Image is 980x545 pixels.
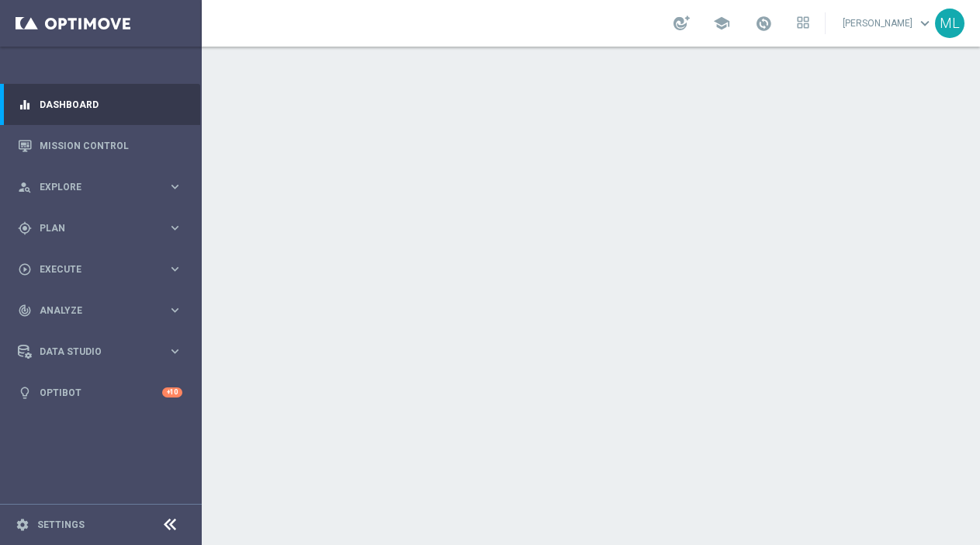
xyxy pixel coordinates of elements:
[37,520,85,529] a: Settings
[18,125,182,166] div: Mission Control
[18,221,168,235] div: Plan
[162,387,182,397] div: +10
[18,221,32,235] i: gps_fixed
[168,344,182,359] i: keyboard_arrow_right
[17,99,183,111] button: equalizer Dashboard
[40,182,168,192] span: Explore
[168,303,182,318] i: keyboard_arrow_right
[18,304,168,318] div: Analyze
[18,180,32,194] i: person_search
[168,220,182,235] i: keyboard_arrow_right
[17,304,183,317] button: track_changes Analyze keyboard_arrow_right
[713,15,730,32] span: school
[40,372,162,413] a: Optibot
[18,345,168,359] div: Data Studio
[18,180,168,194] div: Explore
[18,372,182,413] div: Optibot
[40,84,182,125] a: Dashboard
[16,518,29,532] i: settings
[17,181,183,193] button: person_search Explore keyboard_arrow_right
[168,262,182,276] i: keyboard_arrow_right
[18,84,182,125] div: Dashboard
[40,265,168,274] span: Execute
[18,304,32,318] i: track_changes
[841,12,935,35] a: [PERSON_NAME]keyboard_arrow_down
[17,345,183,358] button: Data Studio keyboard_arrow_right
[40,347,168,356] span: Data Studio
[40,125,182,166] a: Mission Control
[916,15,933,32] span: keyboard_arrow_down
[18,98,32,112] i: equalizer
[17,222,183,234] button: gps_fixed Plan keyboard_arrow_right
[40,306,168,315] span: Analyze
[40,224,168,233] span: Plan
[18,386,32,400] i: lightbulb
[18,262,168,276] div: Execute
[17,263,183,276] button: play_circle_outline Execute keyboard_arrow_right
[18,262,32,276] i: play_circle_outline
[17,140,183,152] button: Mission Control
[935,9,964,38] div: ML
[17,387,183,399] button: lightbulb Optibot +10
[168,179,182,194] i: keyboard_arrow_right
